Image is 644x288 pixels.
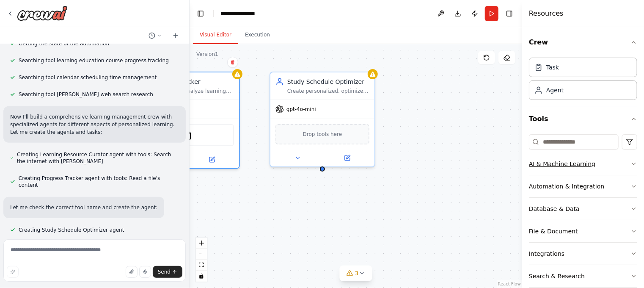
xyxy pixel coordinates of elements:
[196,238,207,282] div: React Flow controls
[504,8,515,19] button: Hide right sidebar
[193,26,238,44] button: Visual Editor
[17,6,68,21] img: Logo
[529,198,637,220] button: Database & Data
[195,8,206,19] button: Hide left sidebar
[529,249,564,258] div: Integrations
[196,249,207,260] button: zoom out
[529,8,564,19] h4: Resources
[169,30,182,41] button: Start a new chat
[158,269,171,275] span: Send
[188,155,236,165] button: Open in side panel
[19,57,169,64] span: Searching tool learning education course progress tracking
[196,238,207,249] button: zoom in
[17,151,179,165] span: Creating Learning Resource Curator agent with tools: Search the internet with [PERSON_NAME]
[529,220,637,242] button: File & Document
[220,9,263,18] nav: breadcrumb
[10,113,179,136] p: Now I'll build a comprehensive learning management crew with specialized agents for different asp...
[546,86,564,94] div: Agent
[529,160,595,168] div: AI & Machine Learning
[139,266,151,278] button: Click to speak your automation idea
[529,107,637,131] button: Tools
[340,266,372,281] button: 3
[10,204,157,211] p: Let me check the correct tool name and create the agent:
[19,91,153,98] span: Searching tool [PERSON_NAME] web search research
[7,266,19,278] button: Improve this prompt
[152,78,234,86] div: Progress Tracker
[238,26,277,44] button: Execution
[287,88,369,94] div: Create personalized, optimized study schedules for {subject} based on available time slots, learn...
[152,88,234,94] div: Monitor and analyze learning progress for {subject} courses and materials, tracking completion ra...
[19,74,157,81] span: Searching tool calendar scheduling time management
[529,175,637,197] button: Automation & Integration
[19,227,124,233] span: Creating Study Schedule Optimizer agent
[287,78,369,86] div: Study Schedule Optimizer
[529,153,637,175] button: AI & Machine Learning
[303,130,342,138] span: Drop tools here
[126,266,138,278] button: Upload files
[134,72,240,169] div: Progress TrackerMonitor and analyze learning progress for {subject} courses and materials, tracki...
[196,260,207,271] button: fit view
[355,269,359,277] span: 3
[546,63,559,72] div: Task
[529,205,580,213] div: Database & Data
[498,282,521,286] a: React Flow attribution
[19,175,179,188] span: Creating Progress Tracker agent with tools: Read a file's content
[196,51,218,58] div: Version 1
[529,54,637,107] div: Crew
[529,30,637,54] button: Crew
[529,182,605,191] div: Automation & Integration
[196,271,207,282] button: toggle interactivity
[529,272,585,280] div: Search & Research
[529,227,578,235] div: File & Document
[153,266,182,278] button: Send
[227,57,238,68] button: Delete node
[323,153,371,163] button: Open in side panel
[529,243,637,265] button: Integrations
[145,30,165,41] button: Switch to previous chat
[286,106,316,113] span: gpt-4o-mini
[270,72,375,167] div: Study Schedule OptimizerCreate personalized, optimized study schedules for {subject} based on ava...
[529,265,637,287] button: Search & Research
